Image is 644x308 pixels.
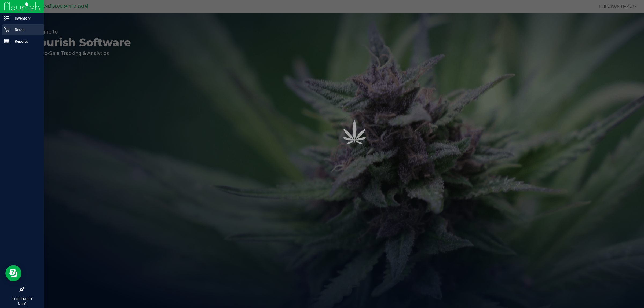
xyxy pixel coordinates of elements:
[4,39,9,44] inline-svg: Reports
[9,15,42,21] p: Inventory
[4,16,9,21] inline-svg: Inventory
[2,297,42,302] p: 01:05 PM EDT
[5,265,21,281] iframe: Resource center
[9,27,42,33] p: Retail
[9,38,42,45] p: Reports
[4,27,9,32] inline-svg: Retail
[2,302,42,306] p: [DATE]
